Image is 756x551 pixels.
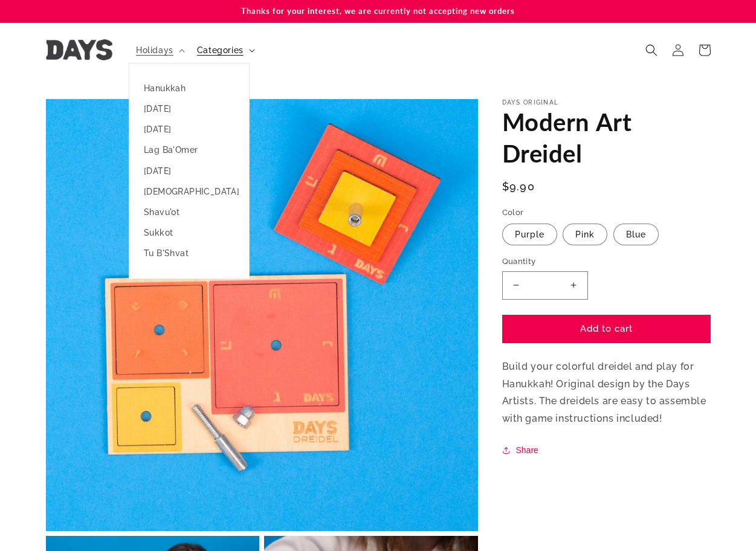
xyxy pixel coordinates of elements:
[190,37,260,63] summary: Categories
[502,178,535,195] span: $9.90
[502,99,711,106] p: Days Original
[197,45,244,56] span: Categories
[502,224,557,245] label: Purple
[129,78,249,98] a: Hanukkah
[129,181,249,202] a: [DEMOGRAPHIC_DATA]
[129,202,249,222] a: Shavu'ot
[502,443,542,457] button: Share
[46,39,112,60] img: Days United
[129,37,190,63] summary: Holidays
[129,119,249,140] a: [DATE]
[613,224,659,245] label: Blue
[502,106,711,169] h1: Modern Art Dreidel
[136,45,173,56] span: Holidays
[502,315,711,343] button: Add to cart
[638,37,665,63] summary: Search
[502,256,711,268] label: Quantity
[129,98,249,119] a: [DATE]
[129,161,249,181] a: [DATE]
[502,358,711,428] p: Build your colorful dreidel and play for Hanukkah! Original design by the Days Artists. The dreid...
[129,222,249,243] a: Sukkot
[563,224,607,245] label: Pink
[129,140,249,160] a: Lag Ba'Omer
[502,207,525,219] legend: Color
[129,243,249,263] a: Tu B'Shvat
